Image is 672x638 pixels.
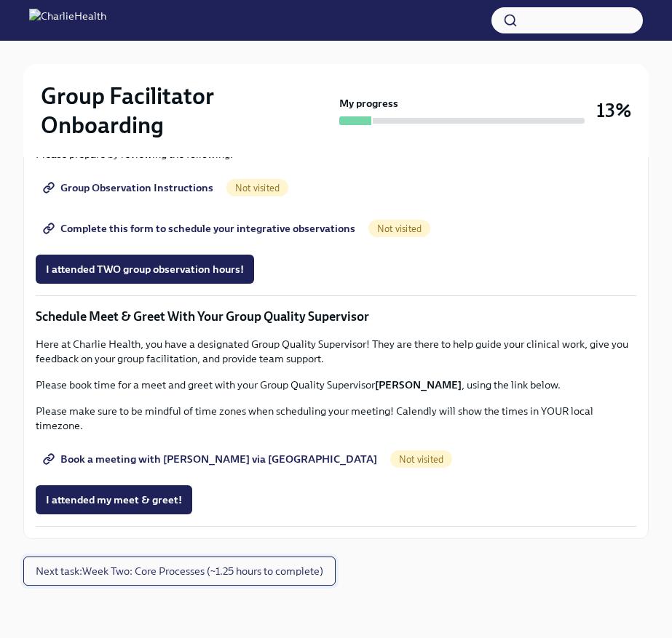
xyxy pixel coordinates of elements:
span: Not visited [390,454,452,465]
span: Not visited [226,183,288,194]
p: Here at Charlie Health, you have a designated Group Quality Supervisor! They are there to help gu... [36,337,636,366]
h2: Group Facilitator Onboarding [41,81,333,140]
button: I attended my meet & greet! [36,485,192,514]
p: Please book time for a meet and greet with your Group Quality Supervisor , using the link below. [36,378,636,392]
button: I attended TWO group observation hours! [36,255,254,284]
span: I attended my meet & greet! [46,493,182,507]
span: Book a meeting with [PERSON_NAME] via [GEOGRAPHIC_DATA] [46,452,377,466]
a: Group Observation Instructions [36,173,224,202]
strong: My progress [339,96,398,111]
p: Please make sure to be mindful of time zones when scheduling your meeting! Calendly will show the... [36,404,636,433]
span: Group Observation Instructions [46,180,213,195]
button: Next task:Week Two: Core Processes (~1.25 hours to complete) [23,557,336,586]
h3: 13% [596,97,631,124]
span: Complete this form to schedule your integrative observations [46,221,355,236]
p: Schedule Meet & Greet With Your Group Quality Supervisor [36,308,636,325]
span: Not visited [368,223,430,234]
a: Complete this form to schedule your integrative observations [36,214,365,243]
span: Next task : Week Two: Core Processes (~1.25 hours to complete) [36,564,323,578]
a: Book a meeting with [PERSON_NAME] via [GEOGRAPHIC_DATA] [36,444,387,474]
img: CharlieHealth [29,9,106,32]
strong: [PERSON_NAME] [375,378,462,391]
span: I attended TWO group observation hours! [46,262,244,276]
